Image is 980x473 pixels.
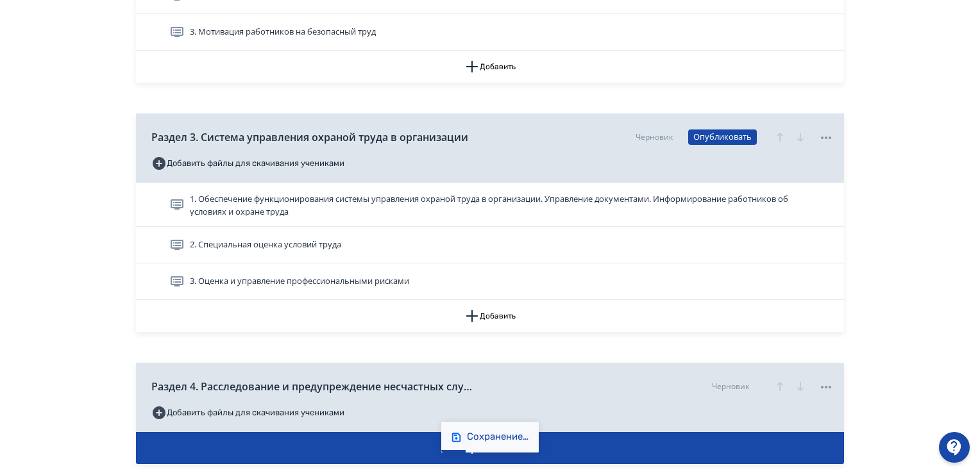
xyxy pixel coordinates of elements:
div: 2. Специальная оценка условий труда [136,227,844,263]
div: 1. Обеспечение функционирования системы управления охраной труда в организации. Управление докуме... [136,183,844,227]
button: Добавить [136,51,844,83]
div: Черновик [636,131,673,143]
div: 3. Оценка и управление профессиональными рисками [136,263,844,300]
span: Раздел 4. Расследование и предупреждение несчастных случаев и профессиональных заболеваний [151,379,472,394]
button: Добавить [136,300,844,332]
button: Добавить файлы для скачивания учениками [151,402,344,423]
button: Добавить файлы для скачивания учениками [151,153,344,174]
div: Черновик [712,381,749,392]
div: Сохранение… [467,431,528,444]
span: 3. Мотивация работников на безопасный труд [190,26,376,38]
span: 2. Специальная оценка условий труда [190,238,341,251]
span: Раздел 3. Система управления охраной труда в организации [151,129,468,145]
div: 3. Мотивация работников на безопасный труд [136,14,844,51]
button: Добавить [136,432,844,464]
span: 3. Оценка и управление профессиональными рисками [190,275,409,288]
button: Опубликовать [688,129,757,145]
span: 1. Обеспечение функционирования системы управления охраной труда в организации. Управление докуме... [190,193,818,216]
